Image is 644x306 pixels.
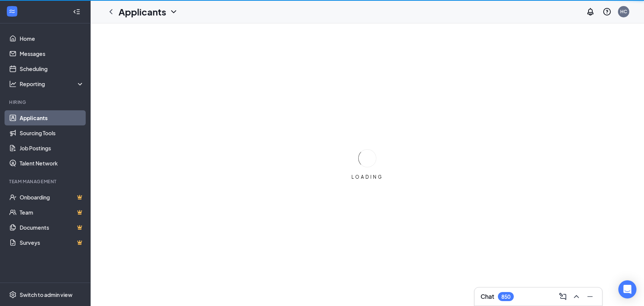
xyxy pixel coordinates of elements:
div: Open Intercom Messenger [618,280,636,298]
div: Reporting [20,80,85,88]
div: LOADING [348,174,386,180]
button: ChevronUp [570,291,582,303]
svg: Notifications [586,7,595,16]
svg: Settings [9,291,17,298]
svg: Minimize [585,292,595,301]
button: Minimize [584,291,596,303]
div: Hiring [9,99,83,105]
div: Team Management [9,178,83,185]
a: Applicants [20,110,84,125]
svg: ChevronUp [572,292,581,301]
svg: ChevronLeft [106,7,116,16]
a: OnboardingCrown [20,190,84,205]
a: Messages [20,46,84,61]
a: Home [20,31,84,46]
div: Switch to admin view [20,291,72,298]
div: 850 [501,294,510,300]
button: ComposeMessage [557,291,569,303]
svg: WorkstreamLogo [8,8,16,15]
a: Scheduling [20,61,84,76]
h1: Applicants [119,5,166,18]
a: TeamCrown [20,205,84,220]
a: Job Postings [20,141,84,156]
h3: Chat [481,292,494,301]
a: SurveysCrown [20,235,84,250]
a: Sourcing Tools [20,125,84,141]
a: DocumentsCrown [20,220,84,235]
svg: Collapse [73,8,80,15]
svg: ComposeMessage [558,292,567,301]
div: HC [620,8,627,15]
svg: Analysis [9,80,17,88]
svg: ChevronDown [169,7,178,16]
a: Talent Network [20,156,84,171]
svg: QuestionInfo [602,7,612,16]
